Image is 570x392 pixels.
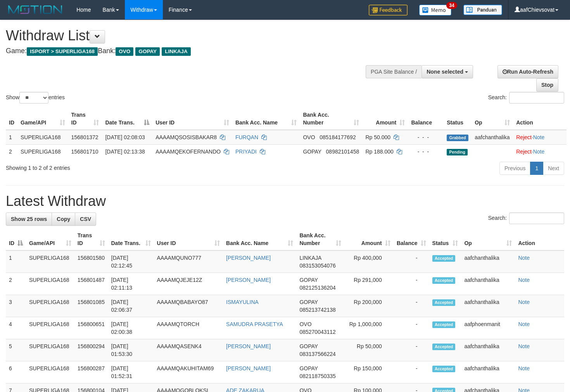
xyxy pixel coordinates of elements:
[102,108,152,130] th: Date Trans.: activate to sort column descending
[74,361,108,383] td: 156800287
[518,299,530,305] a: Note
[235,134,258,140] a: FURQAN
[411,148,440,155] div: - - -
[394,228,429,250] th: Balance: activate to sort column ascending
[369,5,408,16] img: Feedback.jpg
[105,134,145,140] span: [DATE] 02:08:03
[108,250,154,273] td: [DATE] 02:12:45
[235,149,257,155] a: PRIYADI
[6,28,372,43] h1: Withdraw List
[26,250,74,273] td: SUPERLIGA168
[518,321,530,327] a: Note
[6,228,26,250] th: ID: activate to sort column descending
[299,321,311,327] span: OVO
[365,134,390,140] span: Rp 50.000
[408,108,444,130] th: Balance
[74,273,108,295] td: 156801487
[344,361,394,383] td: Rp 150,000
[472,108,513,130] th: Op: activate to sort column ascending
[155,149,221,155] span: AAAAMQEKOFERNANDO
[6,273,26,295] td: 2
[154,339,223,361] td: AAAAMQASENK4
[518,255,530,261] a: Note
[509,212,564,224] input: Search:
[518,365,530,371] a: Note
[226,343,271,349] a: [PERSON_NAME]
[74,317,108,339] td: 156800651
[344,295,394,317] td: Rp 200,000
[299,351,335,357] span: Copy 083137566224 to clipboard
[71,149,98,155] span: 156801710
[461,250,515,273] td: aafchanthalika
[344,228,394,250] th: Amount: activate to sort column ascending
[74,228,108,250] th: Trans ID: activate to sort column ascending
[533,149,545,155] a: Note
[432,321,456,328] span: Accepted
[154,295,223,317] td: AAAAMQBABAYO87
[461,295,515,317] td: aafchanthalika
[226,277,271,283] a: [PERSON_NAME]
[432,277,456,284] span: Accepted
[543,162,564,175] a: Next
[446,2,457,9] span: 34
[17,144,68,159] td: SUPERLIGA168
[447,135,468,141] span: Grabbed
[105,149,145,155] span: [DATE] 02:13:38
[419,5,452,16] img: Button%20Memo.svg
[116,47,133,56] span: OVO
[296,228,344,250] th: Bank Acc. Number: activate to sort column ascending
[432,344,456,350] span: Accepted
[427,69,463,75] span: None selected
[71,134,98,140] span: 156801372
[394,317,429,339] td: -
[444,108,472,130] th: Status
[6,47,372,55] h4: Game: Bank:
[155,134,217,140] span: AAAAMQSOSISBAKAR8
[411,133,440,141] div: - - -
[299,373,335,379] span: Copy 082118750335 to clipboard
[362,108,408,130] th: Amount: activate to sort column ascending
[299,299,318,305] span: GOPAY
[432,255,456,262] span: Accepted
[303,134,315,140] span: OVO
[497,65,558,78] a: Run Auto-Refresh
[320,134,356,140] span: Copy 085184177692 to clipboard
[26,339,74,361] td: SUPERLIGA168
[366,65,421,78] div: PGA Site Balance /
[518,343,530,349] a: Note
[108,295,154,317] td: [DATE] 02:06:37
[488,212,564,224] label: Search:
[26,317,74,339] td: SUPERLIGA168
[461,228,515,250] th: Op: activate to sort column ascending
[513,108,567,130] th: Action
[344,250,394,273] td: Rp 400,000
[6,295,26,317] td: 3
[515,228,564,250] th: Action
[74,295,108,317] td: 156801085
[154,361,223,383] td: AAAAMQAKUHITAM69
[19,92,48,104] select: Showentries
[154,228,223,250] th: User ID: activate to sort column ascending
[26,295,74,317] td: SUPERLIGA168
[533,134,545,140] a: Note
[472,130,513,145] td: aafchanthalika
[26,361,74,383] td: SUPERLIGA168
[26,273,74,295] td: SUPERLIGA168
[226,321,283,327] a: SAMUDRA PRASETYA
[326,149,359,155] span: Copy 08982101458 to clipboard
[461,317,515,339] td: aafphoenmanit
[432,299,456,306] span: Accepted
[154,250,223,273] td: AAAAMQUNO777
[6,317,26,339] td: 4
[530,162,543,175] a: 1
[108,361,154,383] td: [DATE] 01:52:31
[518,277,530,283] a: Note
[509,92,564,104] input: Search:
[154,273,223,295] td: AAAAMQJEJE12Z
[394,250,429,273] td: -
[226,299,259,305] a: ISMAYULINA
[6,361,26,383] td: 6
[11,216,47,222] span: Show 25 rows
[499,162,530,175] a: Previous
[447,149,468,155] span: Pending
